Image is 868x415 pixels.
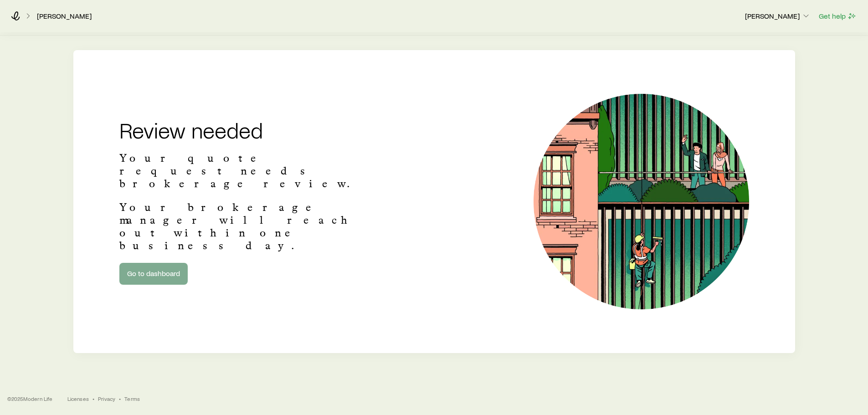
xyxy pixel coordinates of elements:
a: [PERSON_NAME] [36,12,92,20]
p: Your brokerage manager will reach out within one business day. [119,201,381,252]
a: Privacy [98,395,115,402]
span: • [92,395,94,402]
button: [PERSON_NAME] [745,11,811,22]
button: Get help [818,11,857,21]
p: Your quote request needs brokerage review. [119,152,381,190]
p: © 2025 Modern Life [7,395,53,402]
a: Go to dashboard [119,263,188,285]
p: [PERSON_NAME] [745,11,811,20]
h2: Review needed [119,119,381,141]
a: Licenses [67,395,89,402]
img: Illustration of a window cleaner. [534,94,749,309]
span: • [119,395,121,402]
a: Terms [124,395,140,402]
